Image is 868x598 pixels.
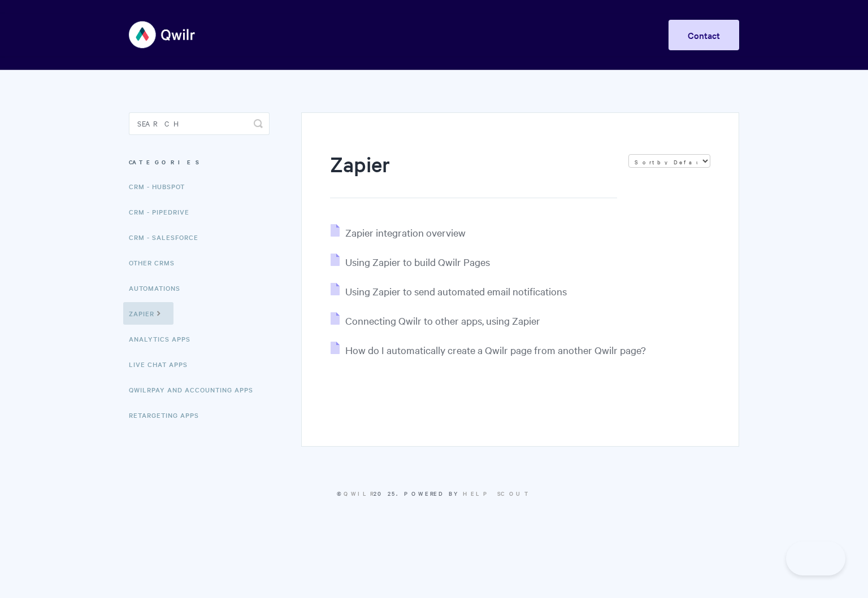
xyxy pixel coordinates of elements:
span: Zapier integration overview [345,226,466,239]
a: Other CRMs [129,251,183,274]
h1: Zapier [330,150,617,198]
span: Connecting Qwilr to other apps, using Zapier [345,314,540,327]
a: Contact [669,20,739,50]
input: Search [129,112,270,135]
p: © 2025. [129,488,739,499]
img: Qwilr Help Center [129,14,196,56]
a: Help Scout [463,489,531,497]
select: Page reloads on selection [628,154,710,168]
a: Connecting Qwilr to other apps, using Zapier [331,314,540,327]
span: Powered by [404,489,531,497]
iframe: Toggle Customer Support [786,542,845,575]
a: Zapier integration overview [331,226,466,239]
a: Using Zapier to build Qwilr Pages [331,255,490,268]
span: How do I automatically create a Qwilr page from another Qwilr page? [345,343,646,356]
a: Automations [129,277,189,299]
a: How do I automatically create a Qwilr page from another Qwilr page? [331,343,646,356]
a: Zapier [123,302,173,325]
a: CRM - HubSpot [129,175,193,198]
a: Qwilr [344,489,374,497]
a: Live Chat Apps [129,353,196,376]
span: Using Zapier to build Qwilr Pages [345,255,490,268]
span: Using Zapier to send automated email notifications [345,285,567,298]
a: QwilrPay and Accounting Apps [129,378,262,401]
a: CRM - Pipedrive [129,200,198,223]
h3: Categories [129,152,270,172]
a: Retargeting Apps [129,404,207,426]
a: CRM - Salesforce [129,226,207,248]
a: Analytics Apps [129,328,199,350]
a: Using Zapier to send automated email notifications [331,285,567,298]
